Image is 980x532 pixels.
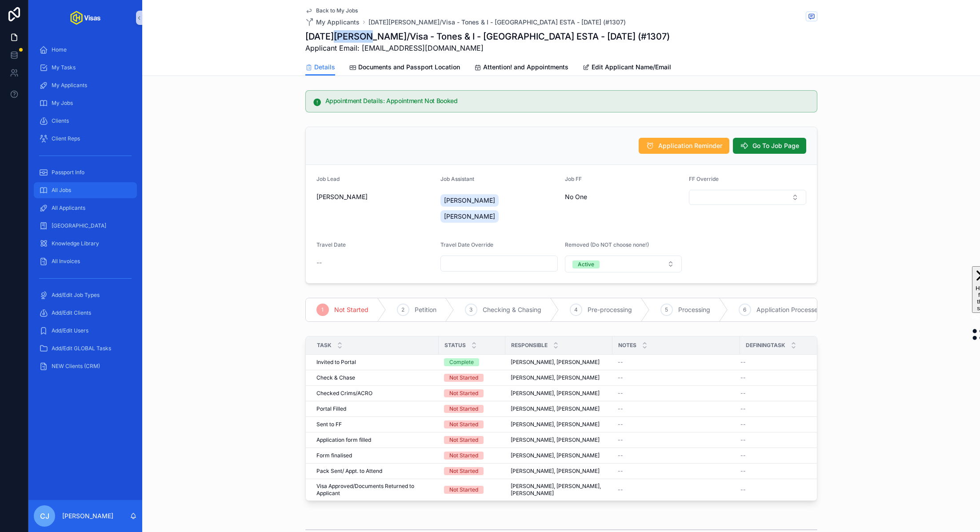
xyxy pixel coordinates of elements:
[305,7,358,14] a: Back to My Jobs
[28,36,142,386] div: scrollable content
[449,467,478,475] div: Not Started
[511,359,600,366] span: [PERSON_NAME], [PERSON_NAME]
[368,18,626,27] span: [DATE][PERSON_NAME]/Visa - Tones & I - [GEOGRAPHIC_DATA] ESTA - [DATE] (#1307)
[52,204,85,212] span: All Applicants
[52,327,88,334] span: Add/Edit Users
[52,187,71,194] span: All Jobs
[52,135,80,142] span: Client Reps
[444,196,495,205] span: [PERSON_NAME]
[565,176,582,182] span: Job FF
[740,436,746,444] span: --
[511,342,548,349] span: Responsible
[483,63,568,72] span: Attention! and Appointments
[618,452,623,459] span: --
[316,192,368,201] span: [PERSON_NAME]
[52,169,84,176] span: Passport Info
[52,363,100,370] span: NEW Clients (CRM)
[316,483,433,497] span: Visa Approved/Documents Returned to Applicant
[52,82,87,89] span: My Applicants
[740,374,746,381] span: --
[52,222,106,229] span: [GEOGRAPHIC_DATA]
[449,436,478,444] div: Not Started
[574,306,578,313] span: 4
[34,95,137,111] a: My Jobs
[740,421,746,428] span: --
[469,306,472,313] span: 3
[511,374,600,381] span: [PERSON_NAME], [PERSON_NAME]
[740,359,746,366] span: --
[34,113,137,129] a: Clients
[588,305,632,314] span: Pre-processing
[401,306,404,313] span: 2
[440,176,474,182] span: Job Assistant
[52,292,100,299] span: Add/Edit Job Types
[52,240,99,247] span: Knowledge Library
[618,342,636,349] span: Notes
[678,305,710,314] span: Processing
[511,483,607,497] span: [PERSON_NAME], [PERSON_NAME], [PERSON_NAME]
[449,486,478,494] div: Not Started
[592,63,671,72] span: Edit Applicant Name/Email
[52,309,91,316] span: Add/Edit Clients
[317,342,332,349] span: Task
[740,452,746,459] span: --
[743,306,746,313] span: 6
[314,63,335,72] span: Details
[511,390,600,397] span: [PERSON_NAME], [PERSON_NAME]
[316,390,372,397] span: Checked Crims/ACRO
[34,42,137,58] a: Home
[34,358,137,374] a: NEW Clients (CRM)
[316,176,340,182] span: Job Lead
[746,342,785,349] span: DefiningTask
[52,46,67,53] span: Home
[316,359,356,366] span: Invited to Portal
[316,374,355,381] span: Check & Chase
[52,64,76,71] span: My Tasks
[316,421,342,428] span: Sent to FF
[325,98,810,104] h5: Appointment Details: Appointment Not Booked
[316,468,382,475] span: Pack Sent/ Appt. to Attend
[52,100,73,107] span: My Jobs
[618,390,623,397] span: --
[756,305,822,314] span: Application Processed
[511,452,600,459] span: [PERSON_NAME], [PERSON_NAME]
[34,182,137,198] a: All Jobs
[618,405,623,412] span: --
[740,390,746,397] span: --
[316,241,346,248] span: Travel Date
[511,405,600,412] span: [PERSON_NAME], [PERSON_NAME]
[740,468,746,475] span: --
[752,141,799,150] span: Go To Job Page
[34,323,137,339] a: Add/Edit Users
[305,59,335,76] a: Details
[52,258,80,265] span: All Invoices
[358,63,460,72] span: Documents and Passport Location
[618,421,623,428] span: --
[511,436,600,444] span: [PERSON_NAME], [PERSON_NAME]
[689,190,806,205] button: Select Button
[34,218,137,234] a: [GEOGRAPHIC_DATA]
[618,374,623,381] span: --
[34,305,137,321] a: Add/Edit Clients
[305,43,670,53] span: Applicant Email: [EMAIL_ADDRESS][DOMAIN_NAME]
[415,305,436,314] span: Petition
[349,59,460,77] a: Documents and Passport Location
[52,345,111,352] span: Add/Edit GLOBAL Tasks
[511,468,600,475] span: [PERSON_NAME], [PERSON_NAME]
[305,18,360,27] a: My Applicants
[316,436,371,444] span: Application form filled
[449,452,478,460] div: Not Started
[658,141,722,150] span: Application Reminder
[34,164,137,180] a: Passport Info
[34,253,137,269] a: All Invoices
[565,192,587,201] span: No One
[316,7,358,14] span: Back to My Jobs
[618,486,623,493] span: --
[34,200,137,216] a: All Applicants
[444,342,466,349] span: Status
[449,420,478,428] div: Not Started
[565,241,649,248] span: Removed (Do NOT choose none!)
[483,305,541,314] span: Checking & Chasing
[40,511,49,521] span: CJ
[34,340,137,356] a: Add/Edit GLOBAL Tasks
